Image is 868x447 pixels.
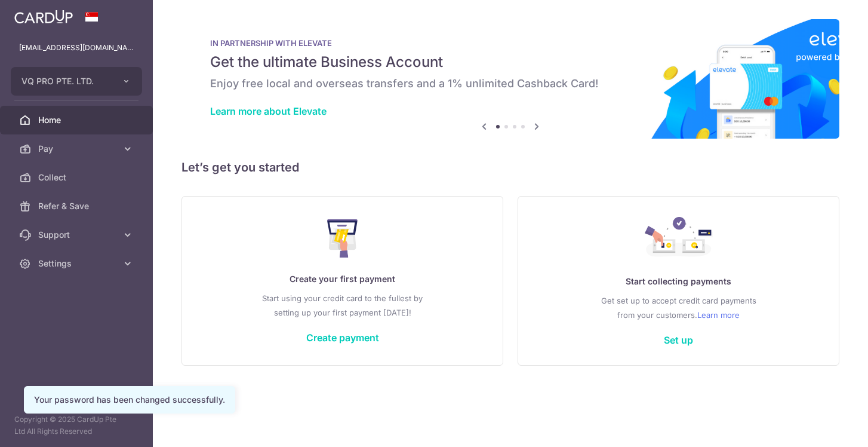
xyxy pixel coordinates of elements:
[38,172,117,183] span: Collect
[38,258,117,270] span: Settings
[210,38,811,48] p: IN PARTNERSHIP WITH ELEVATE
[181,19,839,139] img: Renovation banner
[14,10,73,24] img: CardUp
[306,332,379,344] a: Create payment
[210,53,811,72] h5: Get the ultimate Business Account
[697,308,740,322] a: Learn more
[645,217,713,260] img: Collect Payment
[664,334,693,346] a: Set up
[206,291,479,320] p: Start using your credit card to the fullest by setting up your first payment [DATE]!
[38,200,117,212] span: Refer & Save
[542,293,815,322] p: Get set up to accept credit card payments from your customers.
[327,219,358,258] img: Make Payment
[38,114,117,126] span: Home
[542,274,815,289] p: Start collecting payments
[210,76,811,91] h6: Enjoy free local and overseas transfers and a 1% unlimited Cashback Card!
[210,105,327,117] a: Learn more about Elevate
[34,394,225,406] div: Your password has been changed successfully.
[11,67,142,96] button: VQ PRO PTE. LTD.
[38,143,117,155] span: Pay
[206,272,479,286] p: Create your first payment
[19,42,134,54] p: [EMAIL_ADDRESS][DOMAIN_NAME]
[181,158,839,177] h5: Let’s get you started
[21,75,110,87] span: VQ PRO PTE. LTD.
[38,229,117,241] span: Support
